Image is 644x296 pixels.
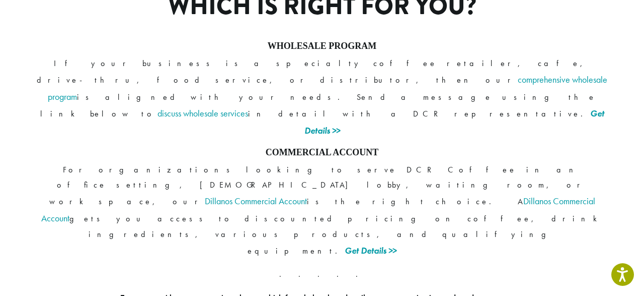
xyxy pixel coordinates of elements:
[48,74,607,102] a: comprehensive wholesale program
[35,162,609,259] p: For organizations looking to serve DCR Coffee in an office setting, [DEMOGRAPHIC_DATA] lobby, wai...
[35,41,609,52] h4: WHOLESALE PROGRAM
[35,56,609,139] p: If your business is a specialty coffee retailer, cafe, drive-thru, food service, or distributor, ...
[35,267,609,282] p: . . . . .
[304,107,604,136] a: Get Details >>
[205,195,307,207] a: Dillanos Commercial Account
[157,107,248,119] a: discuss wholesale services
[41,195,595,224] a: Dillanos Commercial Account
[345,245,396,256] a: Get Details >>
[35,147,609,158] h4: COMMERCIAL ACCOUNT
